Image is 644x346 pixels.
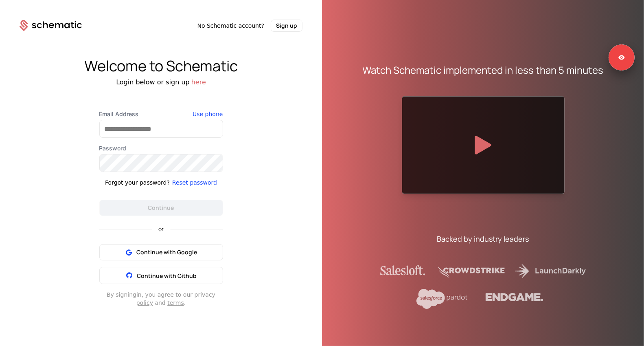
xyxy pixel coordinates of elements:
[99,110,223,118] label: Email Address
[152,226,170,232] span: or
[137,272,197,280] span: Continue with Github
[271,20,302,32] button: Sign up
[172,179,217,187] button: Reset password
[99,144,223,152] label: Password
[105,179,170,187] div: Forgot your password?
[437,233,529,245] div: Backed by industry leaders
[363,64,604,77] div: Watch Schematic implemented in less than 5 minutes
[136,300,153,306] a: policy
[167,300,184,306] a: terms
[99,291,223,307] div: By signing in , you agree to our privacy and .
[99,267,223,284] button: Continue with Github
[191,77,206,87] button: here
[99,200,223,216] button: Continue
[136,248,197,256] span: Continue with Google
[193,110,223,118] button: Use phone
[99,244,223,260] button: Continue with Google
[197,22,264,30] span: No Schematic account?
